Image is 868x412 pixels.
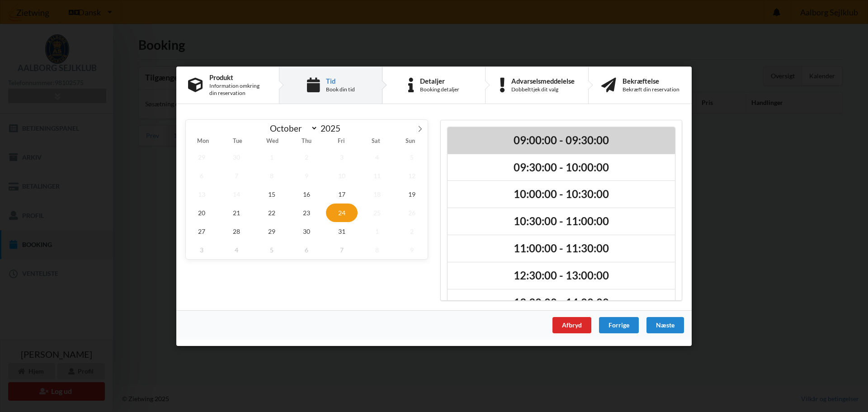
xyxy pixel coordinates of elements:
div: Næste [646,317,684,333]
select: Month [266,123,318,134]
div: Book din tid [326,86,355,93]
span: October 22, 2025 [256,203,288,222]
h2: 09:00:00 - 09:30:00 [454,133,669,147]
span: October 28, 2025 [221,222,253,240]
span: October 24, 2025 [326,203,358,222]
span: October 7, 2025 [221,166,253,185]
h2: 10:00:00 - 10:30:00 [454,187,669,201]
span: October 17, 2025 [326,185,358,203]
span: November 9, 2025 [396,240,428,259]
h2: 10:30:00 - 11:00:00 [454,214,669,228]
div: Booking detaljer [420,86,459,93]
span: November 2, 2025 [396,222,428,240]
span: November 1, 2025 [361,222,393,240]
span: Sun [393,138,428,144]
span: November 4, 2025 [221,240,253,259]
span: October 20, 2025 [186,203,217,222]
span: October 3, 2025 [326,147,358,166]
span: October 8, 2025 [256,166,288,185]
div: Produkt [209,73,267,81]
span: Tue [220,138,255,144]
span: November 3, 2025 [186,240,217,259]
span: October 19, 2025 [396,185,428,203]
span: October 12, 2025 [396,166,428,185]
span: October 10, 2025 [326,166,358,185]
div: Bekræft din reservation [623,86,679,93]
div: Afbryd [552,317,591,333]
span: Mon [186,138,220,144]
div: Information omkring din reservation [209,82,267,97]
span: October 26, 2025 [396,203,428,222]
span: October 1, 2025 [256,147,288,166]
div: Detaljer [420,77,459,84]
span: October 2, 2025 [291,147,323,166]
span: October 30, 2025 [291,222,323,240]
span: October 6, 2025 [186,166,217,185]
span: October 14, 2025 [221,185,253,203]
span: October 15, 2025 [256,185,288,203]
span: October 16, 2025 [291,185,323,203]
span: October 13, 2025 [186,185,217,203]
span: October 9, 2025 [291,166,323,185]
span: October 5, 2025 [396,147,428,166]
span: Thu [289,138,324,144]
span: October 11, 2025 [361,166,393,185]
h2: 13:30:00 - 14:00:00 [454,296,669,310]
span: Sat [359,138,393,144]
h2: 09:30:00 - 10:00:00 [454,160,669,174]
span: October 31, 2025 [326,222,358,240]
span: September 30, 2025 [221,147,253,166]
span: October 29, 2025 [256,222,288,240]
span: October 21, 2025 [221,203,253,222]
span: November 5, 2025 [256,240,288,259]
div: Bekræftelse [623,77,679,84]
div: Dobbelttjek dit valg [511,86,575,93]
span: Wed [255,138,289,144]
span: October 25, 2025 [361,203,393,222]
span: November 6, 2025 [291,240,323,259]
span: November 7, 2025 [326,240,358,259]
div: Tid [326,77,355,84]
span: September 29, 2025 [186,147,217,166]
span: October 18, 2025 [361,185,393,203]
span: Fri [324,138,359,144]
span: October 4, 2025 [361,147,393,166]
div: Forrige [599,317,639,333]
span: October 27, 2025 [186,222,217,240]
span: November 8, 2025 [361,240,393,259]
h2: 12:30:00 - 13:00:00 [454,269,669,283]
span: October 23, 2025 [291,203,323,222]
h2: 11:00:00 - 11:30:00 [454,242,669,256]
div: Advarselsmeddelelse [511,77,575,84]
input: Year [318,123,348,133]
